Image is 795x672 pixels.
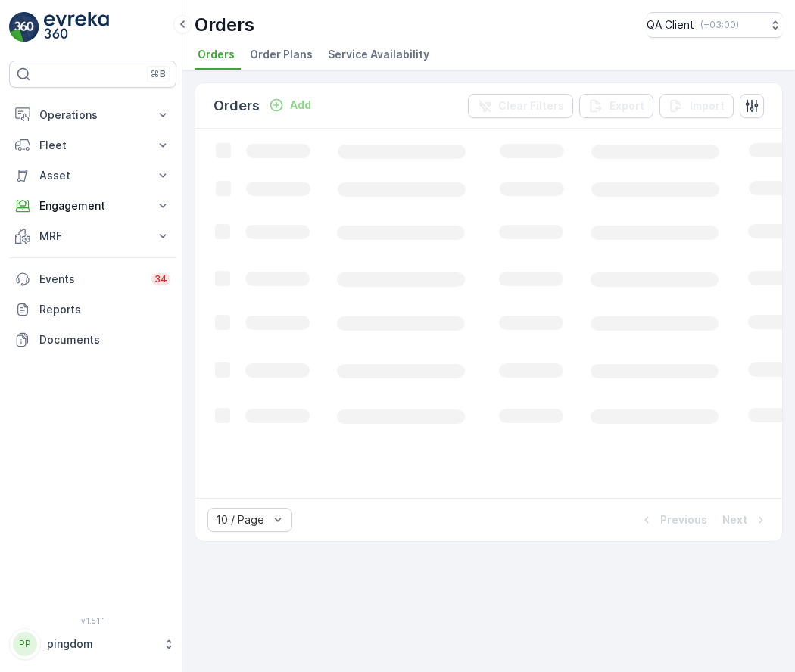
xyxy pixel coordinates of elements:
[609,98,644,114] p: Export
[39,272,142,287] p: Events
[660,512,707,527] p: Previous
[9,294,176,325] a: Reports
[9,100,176,130] button: Operations
[9,12,39,42] img: logo
[39,168,146,183] p: Asset
[214,95,260,117] p: Orders
[722,512,747,527] p: Next
[9,130,176,160] button: Fleet
[39,198,146,213] p: Engagement
[39,107,146,123] p: Operations
[9,221,176,251] button: MRF
[647,12,783,38] button: QA Client(+03:00)
[9,325,176,355] a: Documents
[263,96,317,114] button: Add
[638,511,709,529] button: Previous
[659,94,734,118] button: Import
[198,47,235,62] span: Orders
[39,332,170,347] p: Documents
[154,273,167,285] p: 34
[44,12,109,42] img: logo_light-DOdMpM7g.png
[468,94,573,118] button: Clear Filters
[9,628,176,660] button: PPpingdom
[290,98,311,113] p: Add
[328,47,429,62] span: Service Availability
[647,17,694,33] p: QA Client
[690,98,725,114] p: Import
[9,160,176,191] button: Asset
[498,98,564,114] p: Clear Filters
[39,138,146,153] p: Fleet
[13,632,37,656] div: PP
[721,511,770,529] button: Next
[9,264,176,294] a: Events34
[47,636,155,652] p: pingdom
[250,47,313,62] span: Order Plans
[9,191,176,221] button: Engagement
[700,19,739,31] p: ( +03:00 )
[151,68,166,80] p: ⌘B
[579,94,653,118] button: Export
[39,229,146,244] p: MRF
[195,13,254,37] p: Orders
[39,302,170,317] p: Reports
[9,616,176,625] span: v 1.51.1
